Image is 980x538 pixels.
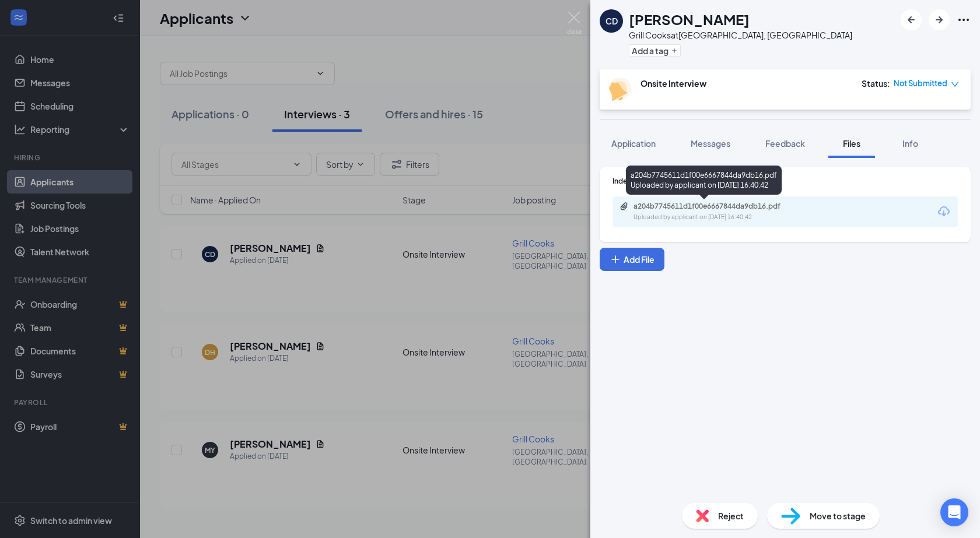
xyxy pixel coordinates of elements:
[691,138,730,149] span: Messages
[862,78,890,89] div: Status :
[843,138,860,149] span: Files
[633,202,797,211] div: a204b7745611d1f00e6667844da9db16.pdf
[937,205,951,219] svg: Download
[626,166,782,195] div: a204b7745611d1f00e6667844da9db16.pdf Uploaded by applicant on [DATE] 16:40:42
[629,9,750,29] h1: [PERSON_NAME]
[940,498,968,526] div: Open Intercom Messenger
[640,78,706,89] b: Onsite Interview
[810,509,866,522] span: Move to stage
[629,29,852,41] div: Grill Cooks at [GEOGRAPHIC_DATA], [GEOGRAPHIC_DATA]
[718,509,744,522] span: Reject
[612,176,958,186] div: Indeed Resume
[951,80,959,89] span: down
[619,202,629,211] svg: Paperclip
[929,9,950,30] button: ArrowRight
[600,248,664,271] button: Add FilePlus
[633,213,808,222] div: Uploaded by applicant on [DATE] 16:40:42
[619,202,808,222] a: Paperclipa204b7745611d1f00e6667844da9db16.pdfUploaded by applicant on [DATE] 16:40:42
[957,13,971,27] svg: Ellipses
[902,138,918,149] span: Info
[765,138,805,149] span: Feedback
[932,13,946,27] svg: ArrowRight
[629,44,681,57] button: PlusAdd a tag
[671,47,678,54] svg: Plus
[901,9,922,30] button: ArrowLeftNew
[610,254,621,265] svg: Plus
[894,78,947,89] span: Not Submitted
[904,13,918,27] svg: ArrowLeftNew
[605,15,618,27] div: CD
[611,138,656,149] span: Application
